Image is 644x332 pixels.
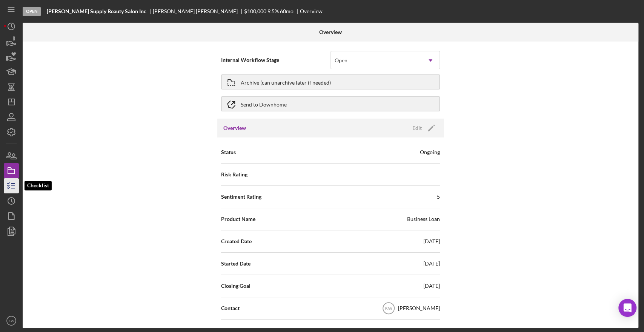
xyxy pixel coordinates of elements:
[47,8,146,14] b: [PERSON_NAME] Supply Beauty Salon Inc
[385,306,392,311] text: KW
[423,238,440,245] div: [DATE]
[398,304,440,312] div: [PERSON_NAME]
[300,8,323,14] div: Overview
[221,96,440,111] button: Send to Downhome
[221,260,251,267] span: Started Date
[221,193,261,201] span: Sentiment Rating
[221,238,252,245] span: Created Date
[319,29,342,35] b: Overview
[223,124,246,132] h3: Overview
[244,8,266,14] span: $100,000
[23,7,41,16] div: Open
[280,8,294,14] div: 60 mo
[407,215,440,223] div: Business Loan
[221,304,240,312] span: Contact
[423,282,440,290] div: [DATE]
[618,299,636,317] div: Open Intercom Messenger
[8,319,14,323] text: KW
[241,75,331,89] div: Archive (can unarchive later if needed)
[221,56,330,64] span: Internal Workflow Stage
[221,74,440,90] button: Archive (can unarchive later if needed)
[221,171,247,178] span: Risk Rating
[241,97,287,111] div: Send to Downhome
[221,282,251,290] span: Closing Goal
[408,122,438,134] button: Edit
[335,57,347,63] div: Open
[423,260,440,267] div: [DATE]
[420,148,440,156] div: Ongoing
[221,148,236,156] span: Status
[221,215,255,223] span: Product Name
[267,8,279,14] div: 9.5 %
[437,193,440,201] div: 5
[412,122,422,134] div: Edit
[4,313,19,328] button: KW
[153,8,244,14] div: [PERSON_NAME] [PERSON_NAME]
